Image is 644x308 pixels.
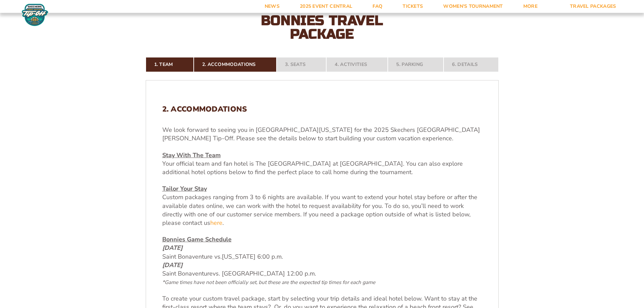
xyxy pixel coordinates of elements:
u: Stay With The Team [162,151,221,159]
h2: 2. Accommodations [162,105,482,114]
span: vs. [214,253,222,261]
h2: Bonnies Travel Package [248,14,397,41]
img: Fort Myers Tip-Off [20,3,50,26]
em: [DATE] [162,261,183,269]
em: [DATE] [162,244,183,252]
u: Bonnies Game Schedule [162,235,232,243]
p: Saint Bonaventure Saint Bonaventure [162,235,482,286]
p: We look forward to seeing you in [GEOGRAPHIC_DATA][US_STATE] for the 2025 Skechers [GEOGRAPHIC_DA... [162,126,482,143]
u: Tailor Your Stay [162,185,207,193]
span: [US_STATE] 6:00 p.m. [222,253,283,261]
span: vs. [213,269,220,278]
a: 1. Team [146,57,194,72]
span: *Game times have not been officially set, but these are the expected tip times for each game [162,279,375,286]
p: Your official team and fan hotel is The [GEOGRAPHIC_DATA] at [GEOGRAPHIC_DATA]. You can also expl... [162,151,482,177]
a: here [210,219,222,227]
span: [GEOGRAPHIC_DATA] 12:00 p.m. [162,269,375,286]
p: Custom packages ranging from 3 to 6 nights are available. If you want to extend your hotel stay b... [162,185,482,227]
